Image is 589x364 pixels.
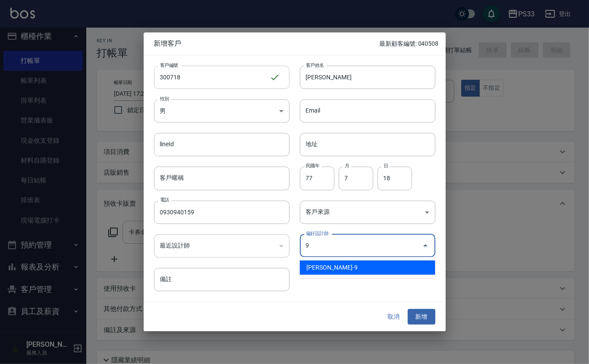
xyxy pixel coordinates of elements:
[408,309,435,325] button: 新增
[160,95,169,102] label: 性別
[345,163,349,169] label: 月
[306,62,324,68] label: 客戶姓名
[300,260,435,275] li: [PERSON_NAME]-9
[160,62,178,68] label: 客戶編號
[380,309,408,325] button: 取消
[379,39,438,48] p: 最新顧客編號: 040508
[306,230,328,237] label: 偏好設計師
[384,163,388,169] label: 日
[160,197,169,203] label: 電話
[419,239,432,253] button: Close
[154,99,290,122] div: 男
[154,39,380,48] span: 新增客戶
[306,163,319,169] label: 民國年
